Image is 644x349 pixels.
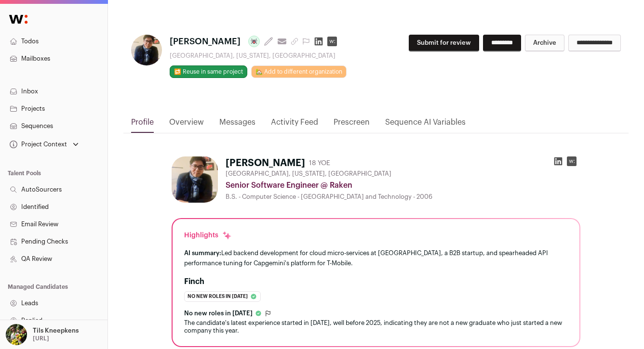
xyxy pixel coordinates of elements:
span: No new roles in [DATE] [188,292,248,301]
div: The candidate's latest experience started in [DATE], well before 2025, indicating they are not a ... [184,319,568,335]
img: 6689865-medium_jpg [6,324,27,345]
h2: Finch [184,276,204,287]
span: [PERSON_NAME] [170,35,241,48]
button: Submit for review [409,35,479,52]
div: [GEOGRAPHIC_DATA], [US_STATE], [GEOGRAPHIC_DATA] [170,52,347,60]
img: Wellfound [4,10,33,29]
h1: [PERSON_NAME] [226,156,305,170]
a: Messages [219,116,255,133]
img: 9f0802b356fda7acc4a10e7a19303a5264a4e77e532c99ad9a3d9a9545062ed3.jpg [172,156,218,203]
a: Activity Feed [271,116,318,133]
div: Senior Software Engineer @ Raken [226,180,580,191]
span: [GEOGRAPHIC_DATA], [US_STATE], [GEOGRAPHIC_DATA] [226,170,391,178]
a: Prescreen [334,116,370,133]
p: [URL] [33,335,49,342]
button: Open dropdown [8,138,80,151]
span: No new roles in [DATE] [184,310,253,317]
p: Tils Kneepkens [33,327,79,335]
div: B.S. - Computer Science - [GEOGRAPHIC_DATA] and Technology - 2006 [226,193,580,201]
a: Overview [169,116,204,133]
a: Profile [131,116,154,133]
div: Project Context [8,141,67,148]
div: 18 YOE [309,158,330,168]
button: Open dropdown [4,324,80,345]
div: Highlights [184,231,232,240]
button: 🔂 Reuse in same project [170,65,247,78]
a: 🏡 Add to different organization [251,65,347,78]
button: Archive [525,35,564,52]
img: 9f0802b356fda7acc4a10e7a19303a5264a4e77e532c99ad9a3d9a9545062ed3.jpg [131,35,162,65]
span: AI summary: [184,250,221,256]
div: Led backend development for cloud micro-services at [GEOGRAPHIC_DATA], a B2B startup, and spearhe... [184,248,568,268]
a: Sequence AI Variables [385,116,466,133]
